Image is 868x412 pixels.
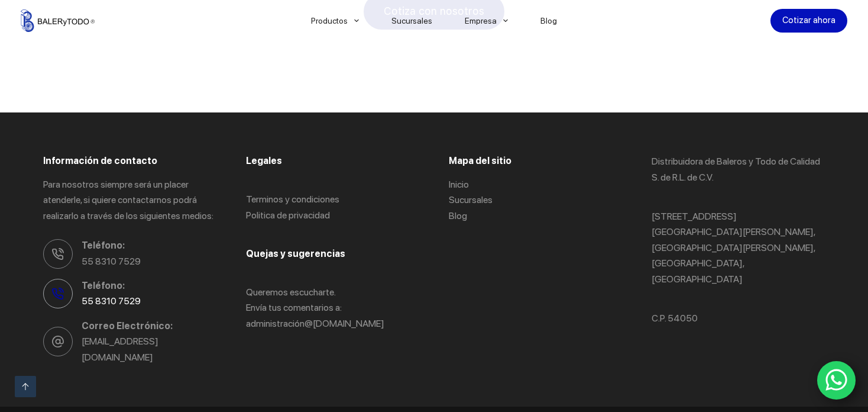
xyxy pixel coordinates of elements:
[246,194,339,205] a: Terminos y condiciones
[43,154,216,168] h3: Información de contacto
[770,9,847,33] a: Cotizar ahora
[82,295,141,307] a: 55 8310 7529
[82,318,216,334] span: Correo Electrónico:
[246,155,282,166] span: Legales
[449,154,622,168] h3: Mapa del sitio
[449,194,493,205] a: Sucursales
[82,238,216,253] span: Teléfono:
[82,336,158,362] a: [EMAIL_ADDRESS][DOMAIN_NAME]
[652,209,825,287] p: [STREET_ADDRESS] [GEOGRAPHIC_DATA][PERSON_NAME], [GEOGRAPHIC_DATA][PERSON_NAME], [GEOGRAPHIC_DATA...
[43,177,216,224] p: Para nosotros siempre será un placer atenderle, si quiere contactarnos podrá realizarlo a través ...
[246,285,419,331] p: Queremos escucharte. Envía tus comentarios a: administració n@[DOMAIN_NAME]
[246,248,345,259] span: Quejas y sugerencias
[21,9,95,32] img: Balerytodo
[449,179,469,190] a: Inicio
[82,278,216,294] span: Teléfono:
[652,311,825,326] p: C.P. 54050
[82,256,141,267] a: 55 8310 7529
[246,210,330,221] a: Politica de privacidad
[817,361,856,400] a: WhatsApp
[15,376,36,397] a: Ir arriba
[652,154,825,185] p: Distribuidora de Baleros y Todo de Calidad S. de R.L. de C.V.
[449,210,467,221] a: Blog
